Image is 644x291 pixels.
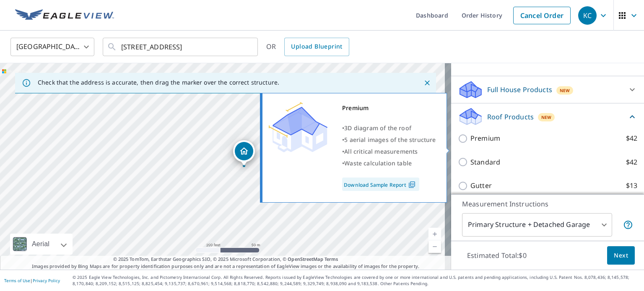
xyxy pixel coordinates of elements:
button: Close [422,77,433,88]
img: Premium [269,102,327,152]
span: New [560,87,570,94]
a: Cancel Order [513,7,571,24]
p: © 2025 Eagle View Technologies, Inc. and Pictometry International Corp. All Rights Reserved. Repo... [73,274,640,287]
a: Terms [325,256,338,262]
span: Your report will include the primary structure and a detached garage if one exists. [623,220,633,230]
span: 5 aerial images of the structure [344,136,436,144]
div: OR [266,38,349,56]
p: $42 [626,157,637,167]
div: Dropped pin, building 1, Residential property, 921 S Seas Plantation Rd Captiva, FL 33924 [233,140,255,166]
span: All critical measurements [344,147,418,155]
span: Upload Blueprint [291,41,342,52]
div: Aerial [10,234,73,255]
span: New [541,114,552,121]
div: Aerial [29,234,52,255]
p: Full House Products [487,85,552,95]
a: Download Sample Report [342,178,419,191]
a: Terms of Use [4,278,30,283]
p: Premium [470,133,500,144]
input: Search by address or latitude-longitude [121,35,241,59]
p: Gutter [470,180,492,191]
p: | [4,278,60,283]
button: Next [607,246,635,265]
a: Current Level 18, Zoom Out [428,240,441,253]
div: KC [578,6,597,25]
a: Upload Blueprint [284,38,349,56]
div: • [342,122,436,134]
div: Full House ProductsNew [458,80,637,100]
span: 3D diagram of the roof [344,124,411,132]
p: $13 [626,180,637,191]
div: [GEOGRAPHIC_DATA] [10,35,94,59]
p: Measurement Instructions [462,199,633,209]
p: Roof Products [487,112,534,122]
div: • [342,134,436,146]
p: Check that the address is accurate, then drag the marker over the correct structure. [38,79,279,86]
span: Next [614,250,628,261]
span: Waste calculation table [344,159,412,167]
p: $42 [626,133,637,144]
div: Primary Structure + Detached Garage [462,213,612,237]
a: Privacy Policy [33,278,60,283]
div: • [342,157,436,169]
a: Current Level 18, Zoom In [428,228,441,240]
p: Standard [470,157,500,167]
img: Pdf Icon [406,181,418,188]
a: OpenStreetMap [288,256,323,262]
span: © 2025 TomTom, Earthstar Geographics SIO, © 2025 Microsoft Corporation, © [113,256,338,263]
p: Estimated Total: $0 [460,246,533,265]
div: Premium [342,102,436,114]
div: Roof ProductsNew [458,107,637,126]
img: EV Logo [15,9,114,22]
div: • [342,146,436,157]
